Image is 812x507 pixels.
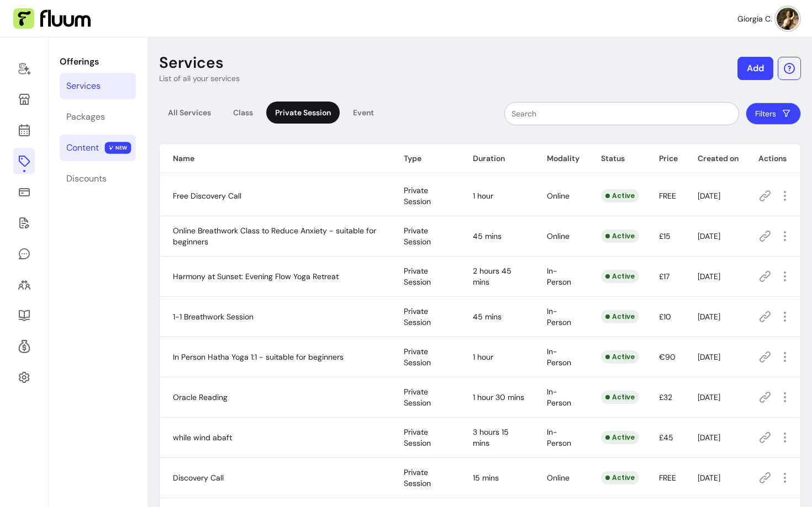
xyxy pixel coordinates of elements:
[547,427,571,448] span: In-Person
[534,144,588,173] th: Modality
[13,271,35,298] a: Clients
[601,310,639,323] div: Active
[659,433,673,442] span: £45
[60,135,136,161] a: Content NEW
[698,271,720,281] span: [DATE]
[13,210,35,236] a: Waivers
[473,266,512,287] span: 2 hours 45 mins
[60,104,136,130] a: Packages
[173,312,254,322] span: 1-1 Breathwork Session
[460,144,533,173] th: Duration
[266,102,340,124] div: Private Session
[473,352,493,362] span: 1 hour
[473,392,524,402] span: 1 hour 30 mins
[404,226,431,247] span: Private Session
[601,270,639,283] div: Active
[473,231,502,241] span: 45 mins
[173,433,232,442] span: while wind abaft
[473,191,493,201] span: 1 hour
[66,110,105,124] div: Packages
[13,117,35,143] a: Calendar
[344,102,383,124] div: Event
[737,13,772,24] span: Giorgia C.
[698,473,720,483] span: [DATE]
[659,191,676,201] span: FREE
[512,108,732,119] input: Search
[698,191,720,201] span: [DATE]
[547,387,571,408] span: In-Person
[547,191,570,201] span: Online
[159,53,224,73] p: Services
[404,346,431,367] span: Private Session
[404,427,431,448] span: Private Session
[13,333,35,360] a: Refer & Earn
[173,191,241,201] span: Free Discovery Call
[659,231,671,241] span: £15
[601,431,639,444] div: Active
[105,142,131,154] span: NEW
[547,346,571,367] span: In-Person
[13,302,35,329] a: Resources
[777,8,799,30] img: avatar
[66,141,99,154] div: Content
[698,392,720,402] span: [DATE]
[60,55,136,68] p: Offerings
[588,144,646,173] th: Status
[13,179,35,205] a: Sales
[404,185,431,206] span: Private Session
[698,352,720,362] span: [DATE]
[698,312,720,322] span: [DATE]
[547,473,570,483] span: Online
[601,189,639,202] div: Active
[13,86,35,113] a: My Page
[601,391,639,404] div: Active
[404,467,431,488] span: Private Session
[473,312,502,322] span: 45 mins
[659,352,676,362] span: €90
[547,266,571,287] span: In-Person
[659,392,672,402] span: £32
[173,392,228,402] span: Oracle Reading
[646,144,684,173] th: Price
[173,473,224,483] span: Discovery Call
[13,364,35,391] a: Settings
[547,306,571,327] span: In-Person
[547,231,570,241] span: Online
[404,266,431,287] span: Private Session
[659,473,676,483] span: FREE
[473,473,499,483] span: 15 mins
[404,306,431,327] span: Private Session
[698,231,720,241] span: [DATE]
[173,271,339,281] span: Harmony at Sunset: Evening Flow Yoga Retreat
[737,57,773,80] button: Add
[684,144,745,173] th: Created on
[601,230,639,243] div: Active
[698,433,720,442] span: [DATE]
[173,226,376,247] span: Online Breathwork Class to Reduce Anxiety - suitable for beginners
[659,271,669,281] span: £17
[737,8,799,30] button: avatarGiorgia C.
[224,102,262,124] div: Class
[66,172,107,185] div: Discounts
[160,144,391,173] th: Name
[159,102,220,124] div: All Services
[60,73,136,99] a: Services
[13,8,91,29] img: Fluum Logo
[745,144,800,173] th: Actions
[13,148,35,174] a: Offerings
[659,312,671,322] span: £10
[601,350,639,364] div: Active
[60,166,136,192] a: Discounts
[391,144,460,173] th: Type
[473,427,509,448] span: 3 hours 15 mins
[13,241,35,267] a: My Messages
[173,352,344,362] span: In Person Hatha Yoga 1:1 - suitable for beginners
[746,103,801,125] button: Filters
[66,79,101,93] div: Services
[601,471,639,484] div: Active
[159,73,240,84] p: List of all your services
[13,55,35,82] a: Home
[404,387,431,408] span: Private Session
